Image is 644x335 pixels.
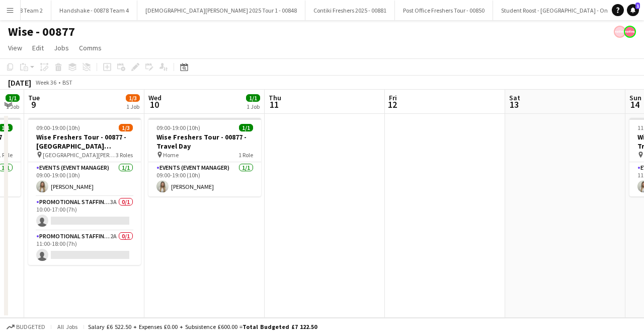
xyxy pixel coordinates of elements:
[119,124,133,131] span: 1/3
[8,78,31,88] div: [DATE]
[269,93,281,102] span: Thu
[28,231,141,265] app-card-role: Promotional Staffing (Brand Ambassadors)2A0/111:00-18:00 (7h)
[8,24,75,39] h1: Wise - 00877
[246,94,260,102] span: 1/1
[36,124,80,131] span: 09:00-19:00 (10h)
[79,43,102,52] span: Comms
[28,41,48,54] a: Edit
[126,94,140,102] span: 1/3
[28,118,141,265] app-job-card: 09:00-19:00 (10h)1/3Wise Freshers Tour - 00877 - [GEOGRAPHIC_DATA][PERSON_NAME] [GEOGRAPHIC_DATA]...
[32,43,44,52] span: Edit
[305,1,395,20] button: Contiki Freshers 2025 - 00881
[27,99,40,110] span: 9
[55,323,79,330] span: All jobs
[33,79,58,86] span: Week 36
[395,1,493,20] button: Post Office Freshers Tour - 00850
[614,26,626,38] app-user-avatar: native Staffing
[508,99,520,110] span: 13
[88,323,317,330] div: Salary £6 522.50 + Expenses £0.00 + Subsistence £600.00 =
[247,103,260,110] div: 1 Job
[239,124,253,131] span: 1/1
[624,26,636,38] app-user-avatar: native Staffing
[54,43,69,52] span: Jobs
[389,93,397,102] span: Fri
[635,3,640,9] span: 1
[627,4,639,16] a: 1
[238,151,253,159] span: 1 Role
[43,151,116,159] span: [GEOGRAPHIC_DATA][PERSON_NAME] Freshers
[267,99,281,110] span: 11
[509,93,520,102] span: Sat
[137,1,305,20] button: [DEMOGRAPHIC_DATA][PERSON_NAME] 2025 Tour 1 - 00848
[243,323,317,330] span: Total Budgeted £7 122.50
[6,94,20,102] span: 1/1
[116,151,133,159] span: 3 Roles
[28,132,141,151] h3: Wise Freshers Tour - 00877 - [GEOGRAPHIC_DATA][PERSON_NAME]
[75,41,106,54] a: Comms
[126,103,139,110] div: 1 Job
[628,99,641,110] span: 14
[147,99,162,110] span: 10
[62,79,72,86] div: BST
[28,162,141,196] app-card-role: Events (Event Manager)1/109:00-19:00 (10h)[PERSON_NAME]
[4,41,26,54] a: View
[163,151,179,159] span: Home
[148,93,162,102] span: Wed
[387,99,397,110] span: 12
[629,93,641,102] span: Sun
[148,132,261,151] h3: Wise Freshers Tour - 00877 - Travel Day
[493,1,633,20] button: Student Roost - [GEOGRAPHIC_DATA] - On-16926
[6,103,19,110] div: 1 Job
[50,41,73,54] a: Jobs
[28,196,141,231] app-card-role: Promotional Staffing (Brand Ambassadors)3A0/110:00-17:00 (7h)
[5,321,47,332] button: Budgeted
[51,1,137,20] button: Handshake - 00878 Team 4
[28,93,40,102] span: Tue
[156,124,200,131] span: 09:00-19:00 (10h)
[8,43,22,52] span: View
[148,118,261,196] app-job-card: 09:00-19:00 (10h)1/1Wise Freshers Tour - 00877 - Travel Day Home1 RoleEvents (Event Manager)1/109...
[16,323,45,330] span: Budgeted
[148,162,261,196] app-card-role: Events (Event Manager)1/109:00-19:00 (10h)[PERSON_NAME]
